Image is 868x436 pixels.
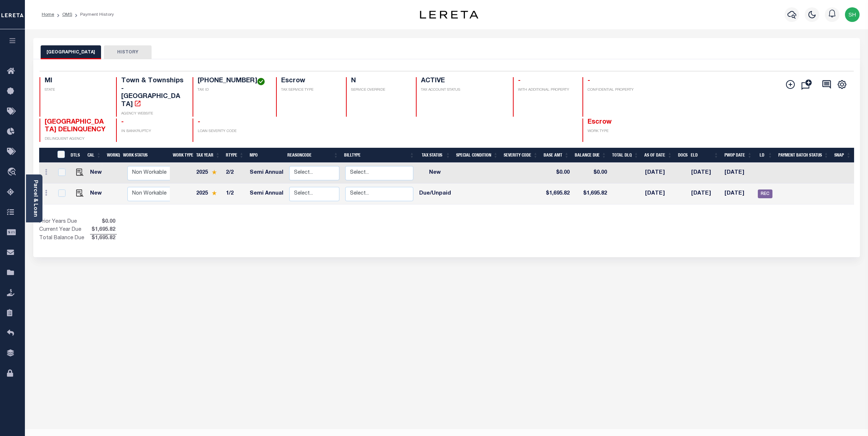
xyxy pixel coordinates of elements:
td: Semi Annual [247,184,286,204]
td: [DATE] [642,184,676,204]
p: WITH ADDITIONAL PROPERTY [518,87,574,93]
td: Prior Years Due [39,218,90,226]
h4: N [351,77,407,85]
td: New [416,163,454,184]
h4: Town & Townships - [GEOGRAPHIC_DATA] [121,77,184,109]
td: $0.00 [541,163,573,184]
i: travel_explore [7,168,19,177]
span: REC [758,189,772,198]
td: 2/2 [223,163,247,184]
p: AGENCY WEBSITE [121,111,184,117]
button: [GEOGRAPHIC_DATA] [41,45,101,59]
th: Tax Status: activate to sort column ascending [417,148,454,163]
span: - [518,78,521,84]
h4: Escrow [281,77,337,85]
p: IN BANKRUPTCY [121,129,184,134]
th: MPO [247,148,284,163]
h4: ACTIVE [421,77,504,85]
td: 2025 [193,184,223,204]
th: Severity Code: activate to sort column ascending [501,148,541,163]
a: OMS [62,12,72,17]
td: [DATE] [722,184,755,204]
td: [DATE] [722,163,755,184]
th: Work Status [120,148,170,163]
p: STATE [45,87,107,93]
a: Home [42,12,54,17]
td: Current Year Due [39,226,90,234]
li: Payment History [72,11,114,18]
td: [DATE] [642,163,676,184]
td: New [87,163,108,184]
th: ELD: activate to sort column ascending [688,148,722,163]
p: LOAN SEVERITY CODE [198,129,267,134]
p: TAX ID [198,87,267,93]
h4: MI [45,77,107,85]
th: &nbsp; [53,148,68,163]
button: HISTORY [104,45,152,59]
a: Parcel & Loan [33,180,38,217]
h4: [PHONE_NUMBER] [198,77,267,85]
p: TAX SERVICE TYPE [281,87,337,93]
td: Due/Unpaid [416,184,454,204]
th: Tax Year: activate to sort column ascending [193,148,223,163]
span: - [588,78,590,84]
td: [DATE] [688,163,722,184]
td: $0.00 [573,163,610,184]
td: 1/2 [223,184,247,204]
img: Star.svg [212,170,217,174]
th: Balance Due: activate to sort column ascending [572,148,609,163]
p: TAX ACCOUNT STATUS [421,87,504,93]
th: BillType: activate to sort column ascending [341,148,417,163]
th: &nbsp;&nbsp;&nbsp;&nbsp;&nbsp;&nbsp;&nbsp;&nbsp;&nbsp;&nbsp; [39,148,53,163]
th: CAL: activate to sort column ascending [85,148,104,163]
th: RType: activate to sort column ascending [223,148,247,163]
p: CONFIDENTIAL PROPERTY [588,87,650,93]
td: Total Balance Due [39,234,90,243]
span: - [198,119,200,125]
th: Work Type [170,148,193,163]
a: REC [758,191,772,196]
td: [DATE] [688,184,722,204]
td: New [87,184,108,204]
th: DTLS [68,148,85,163]
td: $1,695.82 [541,184,573,204]
td: Semi Annual [247,163,286,184]
p: DELINQUENT AGENCY [45,136,107,142]
th: Docs [675,148,688,163]
img: logo-dark.svg [420,11,478,19]
span: [GEOGRAPHIC_DATA] DELINQUENCY [45,119,105,134]
p: WORK TYPE [588,129,650,134]
img: svg+xml;base64,PHN2ZyB4bWxucz0iaHR0cDovL3d3dy53My5vcmcvMjAwMC9zdmciIHBvaW50ZXItZXZlbnRzPSJub25lIi... [845,7,860,22]
span: $1,695.82 [90,226,117,234]
th: WorkQ [104,148,120,163]
th: SNAP: activate to sort column ascending [831,148,854,163]
th: PWOP Date: activate to sort column ascending [722,148,755,163]
span: Escrow [588,119,612,125]
th: Special Condition: activate to sort column ascending [453,148,501,163]
th: Total DLQ: activate to sort column ascending [609,148,641,163]
th: As of Date: activate to sort column ascending [641,148,675,163]
span: $1,695.82 [90,234,117,243]
span: - [121,119,124,125]
th: ReasonCode: activate to sort column ascending [284,148,341,163]
th: Payment Batch Status: activate to sort column ascending [775,148,831,163]
th: Base Amt: activate to sort column ascending [541,148,572,163]
th: LD: activate to sort column ascending [755,148,775,163]
td: $1,695.82 [573,184,610,204]
img: Star.svg [212,191,217,195]
td: 2025 [193,163,223,184]
span: $0.00 [90,218,117,226]
p: SERVICE OVERRIDE [351,87,407,93]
